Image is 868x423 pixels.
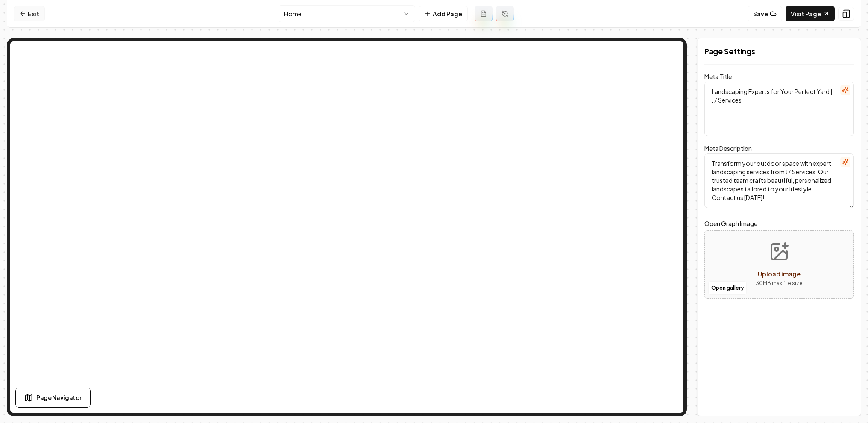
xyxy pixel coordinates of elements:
[748,6,782,21] button: Save
[496,6,514,21] button: Regenerate page
[475,6,493,21] button: Add admin page prompt
[758,270,801,278] span: Upload image
[419,6,468,21] button: Add Page
[15,388,91,408] button: Page Navigator
[786,6,835,21] a: Visit Page
[704,45,854,57] h2: Page Settings
[704,144,752,152] label: Meta Description
[704,218,854,229] label: Open Graph Image
[749,235,809,294] button: Upload image
[36,393,82,402] span: Page Navigator
[708,281,747,295] button: Open gallery
[756,279,803,288] p: 30 MB max file size
[14,6,45,21] a: Exit
[704,73,732,80] label: Meta Title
